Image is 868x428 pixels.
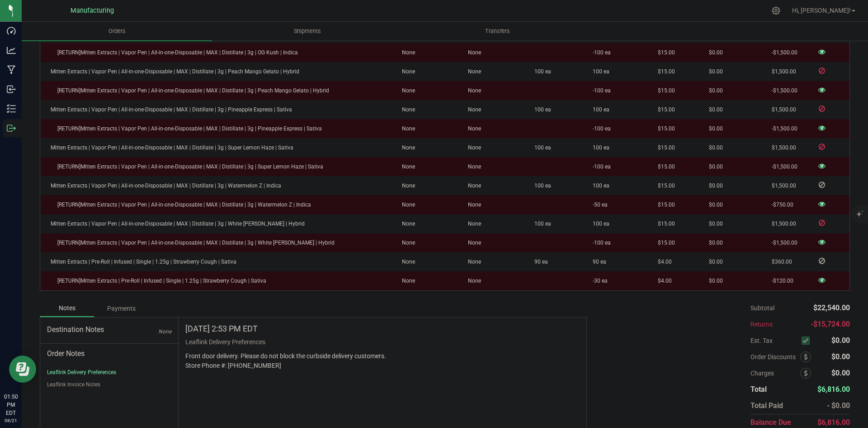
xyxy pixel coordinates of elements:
[653,49,675,56] span: $15.00
[831,336,850,345] span: $0.00
[397,278,415,284] span: None
[46,259,236,265] span: Mitten Extracts | Pre-Roll | Infused | Single | 1.25g | Strawberry Cough | Sativa
[767,68,796,75] span: $1,500.00
[815,201,829,207] span: View Rejected Inventory
[397,164,415,170] span: None
[46,278,266,284] span: Mitten Extracts | Pre-Roll | Infused | Single | 1.25g | Strawberry Cough | Sativa
[7,65,16,74] inline-svg: Manufacturing
[831,352,850,361] span: $0.00
[815,277,829,283] span: View Rejected Inventory
[46,183,281,189] span: Mitten Extracts | Vapor Pen | All-in-one-Disposable | MAX | Distillate | 3g | Watermelon Z | Indica
[47,348,171,359] span: Order Notes
[588,240,611,246] span: -100 ea
[588,144,609,151] span: 100 ea
[653,87,675,94] span: $15.00
[653,68,675,75] span: $15.00
[46,49,298,56] span: Mitten Extracts | Vapor Pen | All-in-one-Disposable | MAX | Distillate | 3g | OG Kush | Indica
[397,87,415,94] span: None
[463,68,481,75] span: None
[397,202,415,208] span: None
[397,68,415,75] span: None
[704,106,723,113] span: $0.00
[185,337,580,347] p: Leaflink Delivery Preferences
[811,320,850,328] span: -$15,724.00
[704,144,723,151] span: $0.00
[7,46,16,55] inline-svg: Analytics
[530,259,548,265] span: 90 ea
[463,164,481,170] span: None
[653,259,672,265] span: $4.00
[7,26,16,35] inline-svg: Dashboard
[767,278,793,284] span: -$120.00
[704,278,723,284] span: $0.00
[792,7,851,14] span: Hi, [PERSON_NAME]!
[397,259,415,265] span: None
[530,106,551,113] span: 100 ea
[46,106,292,113] span: Mitten Extracts | Vapor Pen | All-in-one-Disposable | MAX | Distillate | 3g | Pineapple Express |...
[770,6,782,15] div: Manage settings
[653,125,675,132] span: $15.00
[704,49,723,56] span: $0.00
[653,183,675,189] span: $15.00
[463,221,481,227] span: None
[47,324,171,335] span: Destination Notes
[815,182,829,188] span: Reject Inventory
[815,144,829,149] span: Inventory Rejected
[813,303,850,312] span: $22,540.00
[750,321,773,328] span: Returns
[815,68,829,73] span: Inventory Rejected
[750,370,800,377] span: Charges
[397,125,415,132] span: None
[704,68,723,75] span: $0.00
[767,259,792,265] span: $360.00
[588,87,611,94] span: -100 ea
[588,68,609,75] span: 100 ea
[7,104,16,113] inline-svg: Inventory
[704,183,723,189] span: $0.00
[653,164,675,170] span: $15.00
[767,106,796,113] span: $1,500.00
[51,87,80,94] span: [RETURN]
[588,278,608,284] span: -30 ea
[815,106,829,111] span: Inventory Rejected
[588,125,611,132] span: -100 ea
[815,239,829,245] span: View Rejected Inventory
[588,202,608,208] span: -50 ea
[831,369,850,377] span: $0.00
[817,418,850,427] span: $6,816.00
[653,202,675,208] span: $15.00
[767,125,797,132] span: -$1,500.00
[463,144,481,151] span: None
[463,125,481,132] span: None
[463,259,481,265] span: None
[704,221,723,227] span: $0.00
[653,240,675,246] span: $15.00
[51,125,80,132] span: [RETURN]
[47,380,100,389] button: Leaflink Invoice Notes
[46,164,323,170] span: Mitten Extracts | Vapor Pen | All-in-one-Disposable | MAX | Distillate | 3g | Super Lemon Haze | ...
[40,300,94,317] div: Notes
[767,49,797,56] span: -$1,500.00
[767,164,797,170] span: -$1,500.00
[802,334,814,346] span: Calculate excise tax
[7,124,16,133] inline-svg: Outbound
[51,164,80,170] span: [RETURN]
[46,144,293,151] span: Mitten Extracts | Vapor Pen | All-in-one-Disposable | MAX | Distillate | 3g | Super Lemon Haze | ...
[704,202,723,208] span: $0.00
[463,183,481,189] span: None
[46,125,322,132] span: Mitten Extracts | Vapor Pen | All-in-one-Disposable | MAX | Distillate | 3g | Pineapple Express |...
[463,87,481,94] span: None
[51,202,80,208] span: [RETURN]
[397,144,415,151] span: None
[588,164,611,170] span: -100 ea
[22,22,212,41] a: Orders
[815,49,829,54] span: View Rejected Inventory
[815,125,829,130] span: View Rejected Inventory
[51,49,80,56] span: [RETURN]
[46,68,299,75] span: Mitten Extracts | Vapor Pen | All-in-one-Disposable | MAX | Distillate | 3g | Peach Mango Gelato ...
[473,27,522,35] span: Transfers
[4,393,18,417] p: 01:50 PM EDT
[588,106,609,113] span: 100 ea
[704,164,723,170] span: $0.00
[463,49,481,56] span: None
